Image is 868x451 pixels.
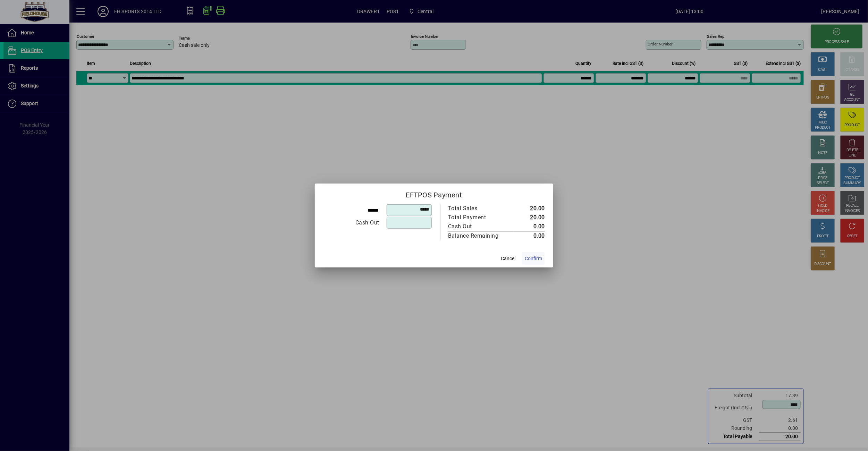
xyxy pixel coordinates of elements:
button: Confirm [522,252,545,265]
div: Cash Out [323,219,379,227]
td: Total Payment [448,213,513,222]
td: Total Sales [448,204,513,213]
span: Confirm [525,255,542,262]
span: Cancel [501,255,515,262]
td: 20.00 [513,204,545,213]
button: Cancel [497,252,519,265]
div: Cash Out [448,222,506,231]
td: 0.00 [513,222,545,231]
h2: EFTPOS Payment [315,184,553,204]
td: 20.00 [513,213,545,222]
td: 0.00 [513,231,545,241]
div: Balance Remaining [448,232,506,240]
